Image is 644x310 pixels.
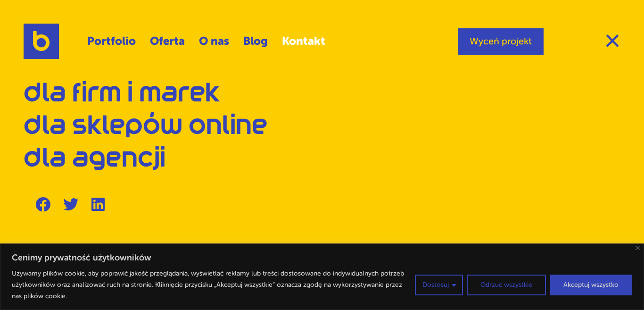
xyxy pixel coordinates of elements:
[150,30,185,52] a: Oferta
[604,34,620,47] button: Close
[415,275,463,295] button: Dostosuj
[467,275,546,295] button: Odrzuć wszystkie
[24,24,59,59] img: Brandoo Group
[636,246,640,250] img: Close
[636,246,640,250] button: Blisko
[458,28,544,55] a: Wyceń projekt
[24,148,165,170] a: Dla agencji
[282,30,325,52] a: Kontakt
[12,252,632,263] p: Cenimy prywatność użytkowników
[24,83,220,105] a: Dla firm i marek
[87,30,136,52] a: Portfolio
[199,30,229,52] a: O nas
[550,275,632,295] button: Akceptuj wszystko
[12,268,408,302] p: Używamy plików cookie, aby poprawić jakość przeglądania, wyświetlać reklamy lub treści dostosowan...
[24,115,268,137] a: Dla sklepów online
[243,30,268,52] a: Blog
